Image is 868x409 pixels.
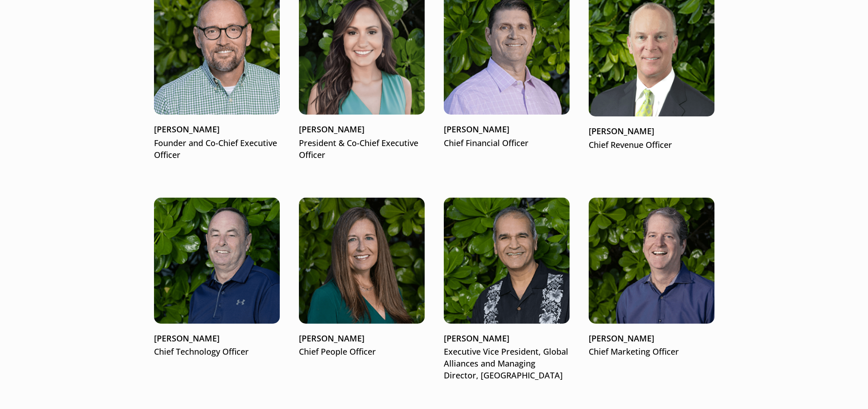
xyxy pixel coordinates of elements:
p: [PERSON_NAME] [589,333,714,345]
p: President & Co-Chief Executive Officer [299,137,425,161]
p: Founder and Co-Chief Executive Officer [154,137,280,161]
a: Tom Russell[PERSON_NAME]Chief Marketing Officer [589,198,714,358]
img: Haresh Gangwani [444,198,570,324]
a: Haresh Gangwani[PERSON_NAME]Executive Vice President, Global Alliances and Managing Director, [GE... [444,198,570,382]
p: [PERSON_NAME] [589,126,714,137]
img: Kevin Wilson [154,198,280,324]
p: Chief People Officer [299,346,425,358]
p: [PERSON_NAME] [154,124,280,136]
p: [PERSON_NAME] [154,333,280,345]
p: Chief Marketing Officer [589,346,714,358]
img: Kim Hiler [299,198,425,324]
p: Executive Vice President, Global Alliances and Managing Director, [GEOGRAPHIC_DATA] [444,346,570,382]
a: Kevin Wilson[PERSON_NAME]Chief Technology Officer [154,198,280,358]
p: Chief Technology Officer [154,346,280,358]
p: Chief Revenue Officer [589,139,714,151]
p: [PERSON_NAME] [299,124,425,136]
p: Chief Financial Officer [444,137,570,149]
img: Tom Russell [589,198,714,324]
p: [PERSON_NAME] [444,124,570,136]
p: [PERSON_NAME] [299,333,425,345]
p: [PERSON_NAME] [444,333,570,345]
a: Kim Hiler[PERSON_NAME]Chief People Officer [299,198,425,358]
